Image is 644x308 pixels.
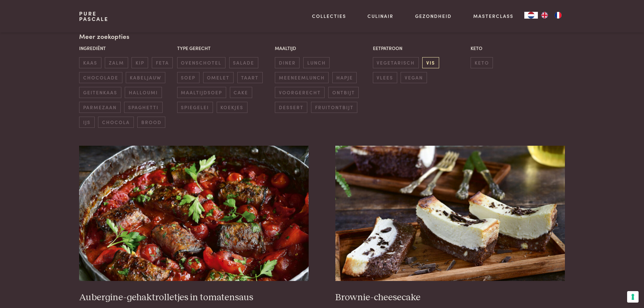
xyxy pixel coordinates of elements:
[627,291,639,303] button: Uw voorkeuren voor toestemming voor trackingtechnologieën
[177,102,213,113] span: spiegelei
[524,12,538,19] div: Language
[132,57,148,68] span: kip
[373,72,397,83] span: vlees
[217,102,247,113] span: koekjes
[98,117,134,128] span: chocola
[473,13,514,20] a: Masterclass
[79,102,120,113] span: parmezaan
[471,45,565,52] p: Keto
[177,45,271,52] p: Type gerecht
[79,292,308,304] h3: Aubergine-gehaktrolletjes in tomatensaus
[152,57,173,68] span: feta
[177,72,199,83] span: soep
[125,87,162,98] span: halloumi
[275,87,325,98] span: voorgerecht
[229,57,258,68] span: salade
[471,57,493,68] span: keto
[79,117,94,128] span: ijs
[373,45,467,52] p: Eetpatroon
[538,12,565,19] ul: Language list
[79,72,122,83] span: chocolade
[524,12,565,19] aside: Language selected: Nederlands
[303,57,330,68] span: lunch
[79,146,308,281] img: Aubergine-gehaktrolletjes in tomatensaus
[275,72,329,83] span: meeneemlunch
[79,11,109,22] a: PurePascale
[311,102,357,113] span: fruitontbijt
[237,72,263,83] span: taart
[551,12,565,19] a: FR
[79,45,173,52] p: Ingrediënt
[524,12,538,19] a: NL
[335,292,565,304] h3: Brownie-cheesecake
[177,87,226,98] span: maaltijdsoep
[422,57,439,68] span: vis
[79,57,101,68] span: kaas
[79,146,308,303] a: Aubergine-gehaktrolletjes in tomatensaus Aubergine-gehaktrolletjes in tomatensaus
[335,146,565,281] img: Brownie-cheesecake
[328,87,359,98] span: ontbijt
[312,13,346,20] a: Collecties
[275,45,369,52] p: Maaltijd
[335,146,565,303] a: Brownie-cheesecake Brownie-cheesecake
[177,57,225,68] span: ovenschotel
[124,102,162,113] span: spaghetti
[203,72,234,83] span: omelet
[401,72,427,83] span: vegan
[275,102,307,113] span: dessert
[367,13,393,20] a: Culinair
[126,72,165,83] span: kabeljauw
[415,13,452,20] a: Gezondheid
[275,57,300,68] span: diner
[373,57,419,68] span: vegetarisch
[538,12,551,19] a: EN
[137,117,165,128] span: brood
[79,87,121,98] span: geitenkaas
[105,57,128,68] span: zalm
[230,87,252,98] span: cake
[332,72,357,83] span: hapje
